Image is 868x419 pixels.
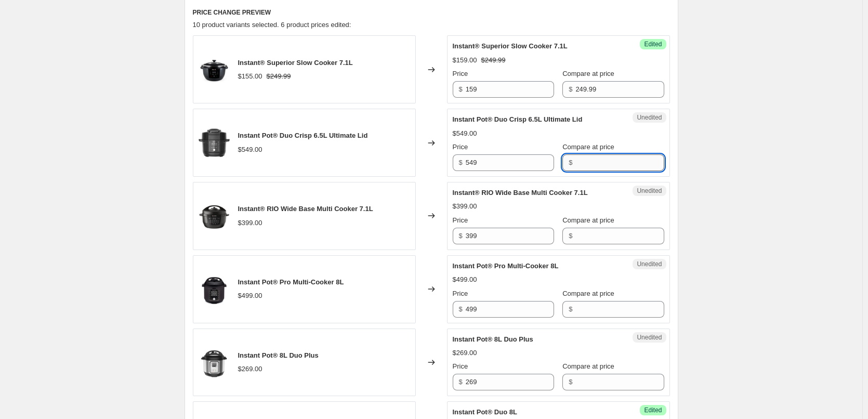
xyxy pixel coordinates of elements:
span: Compare at price [562,362,614,370]
span: $ [459,232,463,240]
span: $ [459,378,463,386]
div: $399.00 [453,201,477,212]
span: Unedited [637,113,662,122]
img: 3_9d9a654f-8049-4185-a608-d67c7c94bbed_80x.webp [199,273,230,305]
div: $499.00 [453,274,477,285]
span: Edited [644,406,662,414]
div: $269.00 [238,364,262,374]
span: $ [459,85,463,93]
span: Price [453,70,468,77]
span: Compare at price [562,216,614,224]
span: $ [459,159,463,166]
span: Instant Pot® Duo Crisp 6.5L Ultimate Lid [453,115,583,123]
span: Price [453,362,468,370]
span: Instant Pot® 8L Duo Plus [453,335,533,343]
span: $ [569,159,572,166]
span: 10 product variants selected. 6 product prices edited: [193,21,351,29]
span: Unedited [637,333,662,342]
span: Instant Pot® Duo Crisp 6.5L Ultimate Lid [238,132,368,139]
span: $ [569,378,572,386]
span: Edited [644,40,662,48]
span: $ [459,305,463,313]
div: $399.00 [238,218,262,228]
div: $155.00 [238,71,262,82]
span: $ [569,85,572,93]
span: Price [453,143,468,151]
span: Instant Pot® Pro Multi-Cooker 8L [238,278,344,286]
span: Price [453,290,468,297]
h6: PRICE CHANGE PREVIEW [193,8,670,17]
span: Instant Pot® Pro Multi-Cooker 8L [453,262,559,270]
strike: $249.99 [481,55,506,66]
span: $ [569,305,572,313]
span: Instant® Superior Slow Cooker 7.1L [238,59,353,67]
span: Unedited [637,187,662,195]
span: Unedited [637,260,662,268]
span: Instant® Superior Slow Cooker 7.1L [453,42,568,50]
span: Instant® RIO Wide Base Multi Cooker 7.1L [238,205,373,213]
span: Instant Pot® 8L Duo Plus [238,351,319,359]
div: $549.00 [453,128,477,139]
span: Compare at price [562,143,614,151]
img: Duo-Crisp-Ultimate-Lid_ATF_Square_Tile1_3ed4330e-cb4f-4159-a652-dc787f34e304_80x.webp [199,127,230,159]
strike: $249.99 [267,71,291,82]
span: Compare at price [562,70,614,77]
img: 7_f82c8def-38ac-4591-8dd8-8afd1826a7a2_80x.webp [199,347,230,378]
div: $159.00 [453,55,477,66]
div: $549.00 [238,145,262,155]
div: $499.00 [238,291,262,301]
span: Price [453,216,468,224]
img: IB_113-1066-01_RIO-Wide-Base_ATF_Square_Tile1_80x.webp [199,200,230,231]
img: ATF_Tile1_Hero_80x.webp [199,54,230,85]
span: Instant® RIO Wide Base Multi Cooker 7.1L [453,189,588,197]
span: Compare at price [562,290,614,297]
div: $269.00 [453,348,477,358]
span: Instant Pot® Duo 8L [453,408,517,416]
span: $ [569,232,572,240]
